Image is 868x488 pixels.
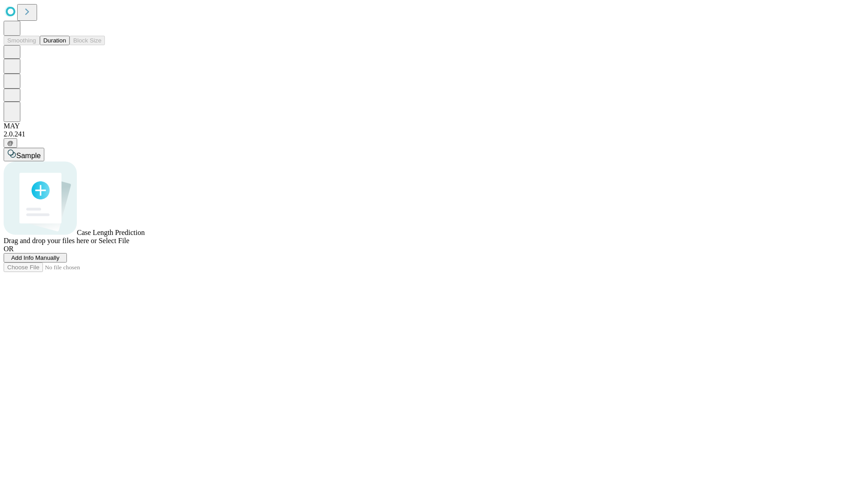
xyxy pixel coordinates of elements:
[70,36,105,45] button: Block Size
[4,237,97,244] span: Drag and drop your files here or
[11,254,60,261] span: Add Info Manually
[4,253,67,263] button: Add Info Manually
[4,36,40,45] button: Smoothing
[4,122,864,130] div: MAY
[4,138,17,148] button: @
[4,130,864,138] div: 2.0.241
[16,152,41,160] span: Sample
[4,245,14,253] span: OR
[40,36,70,45] button: Duration
[7,140,14,146] span: @
[4,148,44,161] button: Sample
[77,229,145,236] span: Case Length Prediction
[99,237,129,244] span: Select File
